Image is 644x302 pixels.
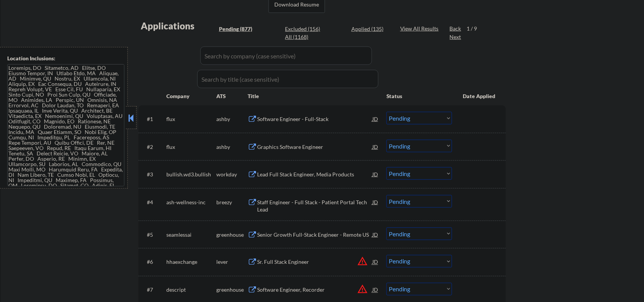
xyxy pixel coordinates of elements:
div: flux [166,143,216,151]
div: lever [216,258,248,266]
div: All (1168) [285,33,323,41]
div: #7 [147,286,160,294]
div: bullish.wd3.bullish [166,171,216,178]
div: Staff Engineer - Full Stack - Patient Portal Tech Lead [257,199,372,213]
div: #2 [147,143,160,151]
div: hhaexchange [166,258,216,266]
div: View All Results [400,25,441,32]
button: warning_amber [357,256,368,267]
div: Company [166,92,216,100]
div: ashby [216,115,248,123]
div: ATS [216,92,248,100]
div: #3 [147,171,160,178]
div: Date Applied [463,92,497,100]
div: #6 [147,258,160,266]
div: Senior Growth Full-Stack Engineer - Remote US [257,231,372,239]
div: JD [372,140,379,153]
div: #4 [147,199,160,206]
div: JD [372,167,379,181]
div: ash-wellness-inc [166,199,216,206]
div: flux [166,115,216,123]
input: Search by title (case sensitive) [197,70,378,88]
div: Next [450,33,462,41]
div: Applications [141,21,216,31]
div: Software Engineer, Recorder [257,286,372,294]
div: Title [248,92,379,100]
div: #5 [147,231,160,239]
div: Lead Full Stack Engineer, Media Products [257,171,372,178]
input: Search by company (case sensitive) [200,47,372,65]
div: Applied (135) [351,25,390,33]
div: #1 [147,115,160,123]
div: workday [216,171,248,178]
div: Location Inclusions: [7,55,125,62]
div: Excluded (156) [285,25,323,33]
div: greenhouse [216,231,248,239]
div: JD [372,255,379,269]
div: greenhouse [216,286,248,294]
div: Pending (877) [219,25,257,33]
div: JD [372,228,379,241]
div: descript [166,286,216,294]
div: JD [372,195,379,209]
button: warning_amber [357,284,368,295]
div: Back [450,25,462,32]
div: Software Engineer - Full-Stack [257,115,372,123]
div: ashby [216,143,248,151]
div: Graphics Software Engineer [257,143,372,151]
div: JD [372,283,379,297]
div: JD [372,112,379,126]
div: breezy [216,199,248,206]
div: Sr. Full Stack Engineer [257,258,372,266]
div: Status [386,89,452,103]
div: 1 / 9 [467,25,485,32]
div: seamlessai [166,231,216,239]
